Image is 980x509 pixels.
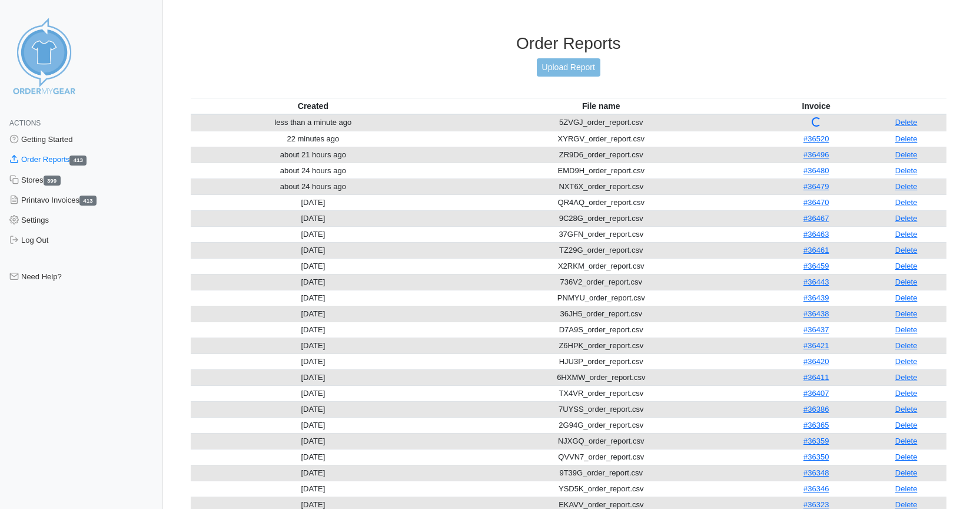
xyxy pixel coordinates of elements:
td: HJU3P_order_report.csv [436,353,766,369]
td: XYRGV_order_report.csv [436,131,766,147]
td: 2G94G_order_report.csv [436,417,766,433]
h3: Order Reports [191,34,947,54]
a: #36421 [803,341,829,350]
a: Delete [895,389,918,398]
a: Delete [895,421,918,429]
td: [DATE] [191,401,436,417]
a: #36479 [803,182,829,191]
a: Delete [895,468,918,477]
a: Delete [895,214,918,223]
a: Delete [895,373,918,382]
a: Delete [895,262,918,270]
td: [DATE] [191,385,436,401]
td: [DATE] [191,306,436,322]
td: [DATE] [191,210,436,226]
td: NXT6X_order_report.csv [436,179,766,194]
a: #36470 [803,198,829,207]
td: 22 minutes ago [191,131,436,147]
a: Delete [895,150,918,159]
td: [DATE] [191,481,436,497]
td: about 24 hours ago [191,179,436,194]
td: D7A9S_order_report.csv [436,322,766,338]
a: Delete [895,309,918,318]
a: #36323 [803,500,829,509]
td: about 24 hours ago [191,163,436,179]
a: #36461 [803,246,829,254]
td: EMD9H_order_report.csv [436,163,766,179]
a: #36438 [803,309,829,318]
a: #36459 [803,262,829,270]
td: [DATE] [191,290,436,306]
a: Delete [895,166,918,175]
a: Delete [895,293,918,302]
td: [DATE] [191,274,436,290]
a: Delete [895,357,918,366]
a: Upload Report [537,58,600,77]
a: Delete [895,325,918,334]
a: #36463 [803,230,829,239]
td: [DATE] [191,242,436,258]
td: [DATE] [191,353,436,369]
td: PNMYU_order_report.csv [436,290,766,306]
a: #36439 [803,293,829,302]
td: less than a minute ago [191,114,436,131]
td: NJXGQ_order_report.csv [436,433,766,449]
a: Delete [895,405,918,414]
td: [DATE] [191,322,436,338]
a: Delete [895,484,918,493]
th: File name [436,98,766,114]
a: #36411 [803,373,829,382]
a: Delete [895,277,918,286]
td: ZR9D6_order_report.csv [436,147,766,163]
a: Delete [895,341,918,350]
a: Delete [895,230,918,239]
a: #36443 [803,277,829,286]
a: Delete [895,118,918,127]
td: about 21 hours ago [191,147,436,163]
td: 6HXMW_order_report.csv [436,369,766,385]
span: 413 [79,196,97,206]
td: [DATE] [191,433,436,449]
td: [DATE] [191,338,436,353]
a: #36520 [803,134,829,143]
td: QVVN7_order_report.csv [436,449,766,465]
a: #36350 [803,452,829,461]
a: #36348 [803,468,829,477]
td: 9T39G_order_report.csv [436,465,766,481]
a: Delete [895,500,918,509]
td: Z6HPK_order_report.csv [436,338,766,353]
a: #36386 [803,405,829,414]
td: 736V2_order_report.csv [436,274,766,290]
a: #36346 [803,484,829,493]
td: [DATE] [191,194,436,210]
a: Delete [895,182,918,191]
td: [DATE] [191,369,436,385]
td: [DATE] [191,258,436,274]
td: [DATE] [191,226,436,242]
td: 9C28G_order_report.csv [436,210,766,226]
td: TX4VR_order_report.csv [436,385,766,401]
td: [DATE] [191,449,436,465]
span: Actions [9,119,41,127]
span: 399 [44,176,61,186]
td: [DATE] [191,465,436,481]
span: 413 [69,156,87,166]
a: Delete [895,452,918,461]
td: [DATE] [191,417,436,433]
a: #36359 [803,437,829,445]
a: #36420 [803,357,829,366]
a: #36480 [803,166,829,175]
td: YSD5K_order_report.csv [436,481,766,497]
a: Delete [895,437,918,445]
a: #36496 [803,150,829,159]
a: #36365 [803,421,829,429]
th: Created [191,98,436,114]
td: 7UYSS_order_report.csv [436,401,766,417]
td: 37GFN_order_report.csv [436,226,766,242]
a: Delete [895,198,918,207]
a: Delete [895,134,918,143]
td: QR4AQ_order_report.csv [436,194,766,210]
a: #36407 [803,389,829,398]
a: #36437 [803,325,829,334]
a: Delete [895,246,918,254]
